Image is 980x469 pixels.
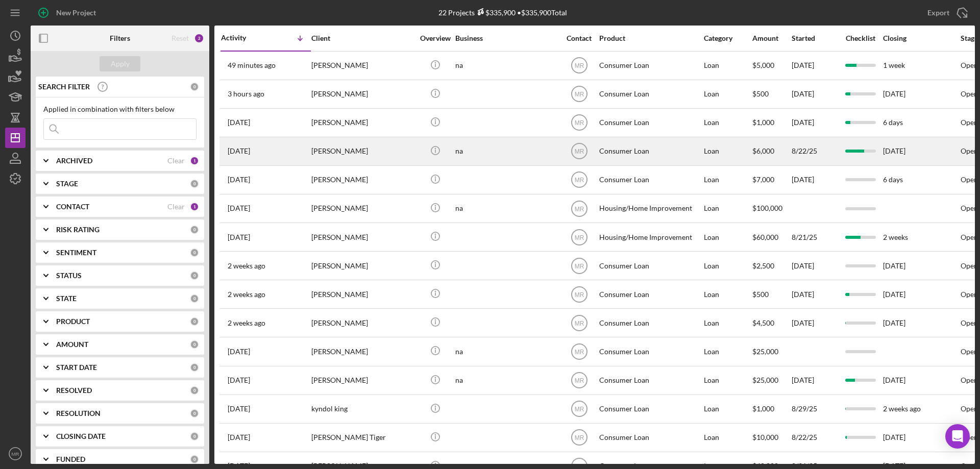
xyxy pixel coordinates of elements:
[599,52,701,79] div: Consumer Loan
[311,338,413,365] div: [PERSON_NAME]
[560,34,598,42] div: Contact
[883,433,905,441] time: [DATE]
[190,432,199,441] div: 0
[228,405,250,413] time: 2025-08-29 15:23
[43,105,197,113] div: Applied in combination with filters below
[704,309,751,336] div: Loan
[455,338,557,365] div: na
[792,138,838,165] div: 8/22/25
[311,252,413,279] div: [PERSON_NAME]
[883,404,921,413] time: 2 weeks ago
[883,146,905,155] time: [DATE]
[792,309,838,336] div: [DATE]
[792,424,838,451] div: 8/22/25
[228,376,250,384] time: 2025-09-01 17:56
[574,205,584,212] text: MR
[704,424,751,451] div: Loan
[752,118,774,127] span: $1,000
[194,33,204,43] div: 2
[917,3,975,23] button: Export
[311,138,413,165] div: [PERSON_NAME]
[56,180,78,188] b: STAGE
[574,377,584,384] text: MR
[704,138,751,165] div: Loan
[56,203,89,211] b: CONTACT
[883,318,905,327] time: [DATE]
[228,204,250,212] time: 2025-09-17 15:41
[190,156,199,165] div: 1
[792,396,838,423] div: 8/29/25
[752,61,774,69] span: $5,000
[792,109,838,136] div: [DATE]
[56,249,96,257] b: SENTIMENT
[56,432,106,440] b: CLOSING DATE
[574,119,584,127] text: MR
[190,317,199,326] div: 0
[704,52,751,79] div: Loan
[574,177,584,184] text: MR
[190,294,199,303] div: 0
[599,424,701,451] div: Consumer Loan
[190,386,199,395] div: 0
[475,8,516,17] div: $335,900
[56,409,101,417] b: RESOLUTION
[100,56,140,71] button: Apply
[416,34,454,42] div: Overview
[228,118,250,127] time: 2025-09-19 17:25
[56,363,97,372] b: START DATE
[574,91,584,98] text: MR
[883,34,960,42] div: Closing
[704,166,751,193] div: Loan
[56,455,85,463] b: FUNDED
[752,175,774,184] span: $7,000
[599,81,701,108] div: Consumer Loan
[311,367,413,394] div: [PERSON_NAME]
[171,34,189,42] div: Reset
[792,166,838,193] div: [DATE]
[56,386,92,394] b: RESOLVED
[704,281,751,308] div: Loan
[792,34,838,42] div: Started
[228,348,250,356] time: 2025-09-05 15:05
[752,138,791,165] div: $6,000
[883,376,905,384] time: [DATE]
[752,404,774,413] span: $1,000
[574,291,584,298] text: MR
[574,148,584,155] text: MR
[599,396,701,423] div: Consumer Loan
[574,406,584,413] text: MR
[883,61,905,69] time: 1 week
[56,294,77,303] b: STATE
[752,376,778,384] span: $25,000
[311,34,413,42] div: Client
[228,147,250,155] time: 2025-09-19 16:38
[38,83,90,91] b: SEARCH FILTER
[704,81,751,108] div: Loan
[839,34,882,42] div: Checklist
[221,34,266,42] div: Activity
[704,367,751,394] div: Loan
[883,261,905,270] time: [DATE]
[883,290,905,299] time: [DATE]
[883,175,903,184] time: 6 days
[883,89,905,98] time: [DATE]
[704,34,751,42] div: Category
[704,338,751,365] div: Loan
[599,338,701,365] div: Consumer Loan
[190,82,199,91] div: 0
[311,166,413,193] div: [PERSON_NAME]
[311,281,413,308] div: [PERSON_NAME]
[190,271,199,280] div: 0
[455,34,557,42] div: Business
[311,52,413,79] div: [PERSON_NAME]
[111,56,130,71] div: Apply
[599,138,701,165] div: Consumer Loan
[228,61,276,69] time: 2025-09-23 17:50
[599,367,701,394] div: Consumer Loan
[167,157,185,165] div: Clear
[190,179,199,188] div: 0
[574,262,584,269] text: MR
[455,195,557,222] div: na
[228,262,265,270] time: 2025-09-12 00:25
[599,252,701,279] div: Consumer Loan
